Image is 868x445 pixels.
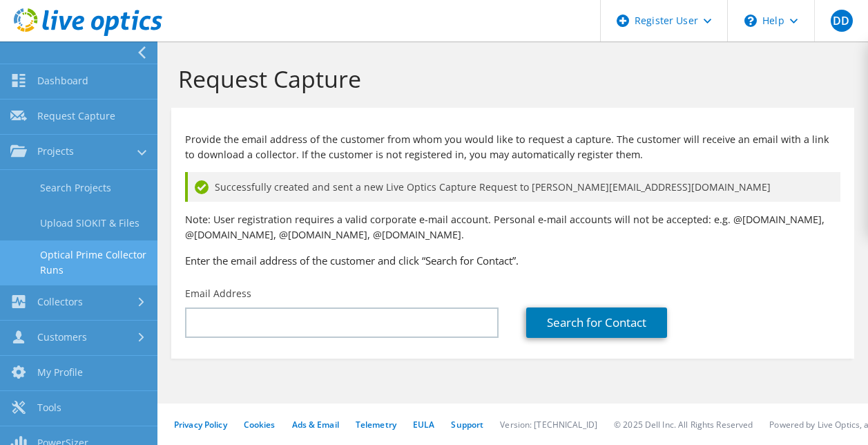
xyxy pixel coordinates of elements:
[831,10,853,32] span: DD
[356,419,396,430] a: Telemetry
[292,419,339,430] a: Ads & Email
[744,15,757,27] svg: \n
[413,419,434,430] a: EULA
[215,180,771,195] span: Successfully created and sent a new Live Optics Capture Request to [PERSON_NAME][EMAIL_ADDRESS][D...
[178,64,840,93] h1: Request Capture
[174,419,227,430] a: Privacy Policy
[185,132,840,162] p: Provide the email address of the customer from whom you would like to request a capture. The cust...
[244,419,276,430] a: Cookies
[614,419,753,430] li: © 2025 Dell Inc. All Rights Reserved
[451,419,483,430] a: Support
[526,307,667,338] a: Search for Contact
[185,287,251,301] label: Email Address
[500,419,597,430] li: Version: [TECHNICAL_ID]
[185,212,840,243] p: Note: User registration requires a valid corporate e-mail account. Personal e-mail accounts will ...
[185,253,840,268] h3: Enter the email address of the customer and click “Search for Contact”.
